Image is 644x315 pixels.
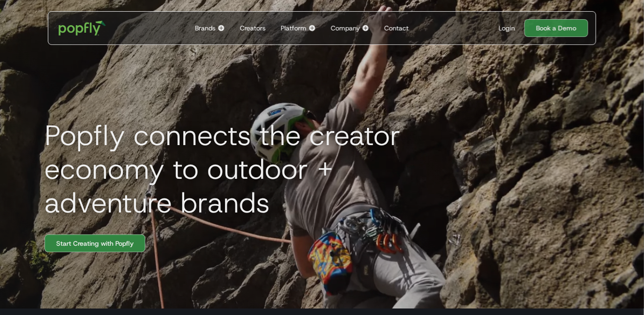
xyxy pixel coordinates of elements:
a: Book a Demo [524,19,588,37]
div: Platform [281,23,307,33]
h1: Popfly connects the creator economy to outdoor + adventure brands [37,118,459,220]
a: Login [495,23,519,33]
a: Contact [381,12,412,44]
div: Contact [384,23,409,33]
a: Creators [236,12,270,44]
div: Company [331,23,360,33]
div: Creators [240,23,266,33]
div: Brands [195,23,216,33]
a: Start Creating with Popfly [45,234,145,252]
div: Login [499,23,515,33]
a: home [52,14,112,42]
